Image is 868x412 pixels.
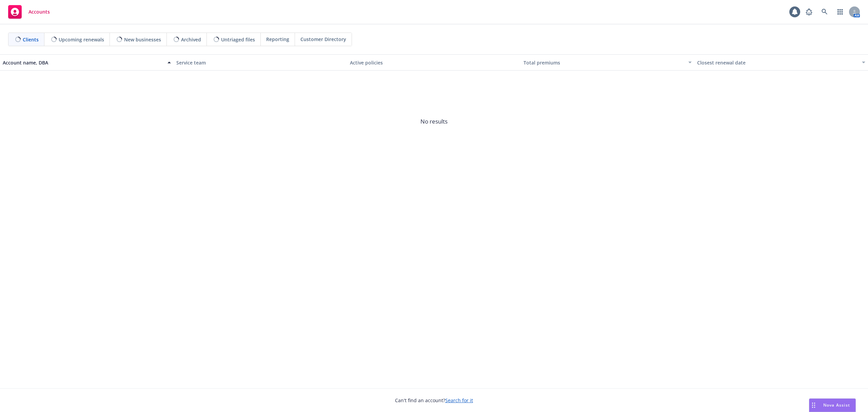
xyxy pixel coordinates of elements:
div: Closest renewal date [697,59,858,66]
span: Untriaged files [221,36,255,43]
button: Nova Assist [809,398,856,412]
span: Customer Directory [300,36,346,43]
button: Service team [174,54,347,71]
span: Nova Assist [823,402,850,408]
button: Closest renewal date [694,54,868,71]
a: Search [818,5,831,19]
span: Reporting [266,36,289,43]
div: Drag to move [809,399,818,412]
a: Report a Bug [802,5,816,19]
span: Upcoming renewals [59,36,104,43]
a: Accounts [5,2,53,21]
span: Accounts [28,9,50,15]
a: Search for it [445,397,473,404]
div: Active policies [350,59,518,66]
span: Archived [181,36,201,43]
span: Can't find an account? [395,397,473,404]
button: Total premiums [521,54,694,71]
button: Active policies [347,54,521,71]
span: Clients [23,36,39,43]
a: Switch app [833,5,847,19]
div: Account name, DBA [3,59,163,66]
div: Service team [176,59,344,66]
div: Total premiums [524,59,684,66]
span: New businesses [124,36,161,43]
